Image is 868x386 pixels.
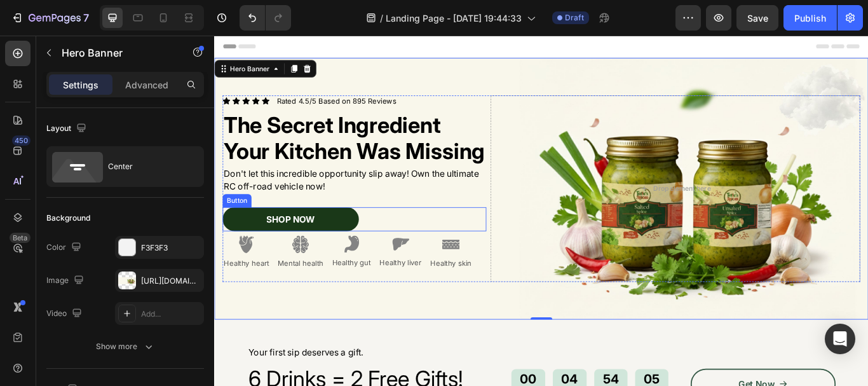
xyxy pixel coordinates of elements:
[83,10,89,25] p: 7
[96,340,155,353] div: Show more
[386,11,522,25] span: Landing Page - [DATE] 19:44:33
[46,120,89,137] div: Layout
[141,308,201,320] div: Add...
[108,152,186,181] div: Center
[240,5,291,31] div: Undo/Redo
[141,275,201,287] div: [URL][DOMAIN_NAME]
[125,78,168,92] p: Advanced
[266,233,286,254] img: gempages_585906726994182851-32ef6e8c-59b5-424b-9695-e6c878027d73.svg
[512,174,579,184] div: Drop element here
[565,12,584,24] span: Draft
[783,5,837,31] button: Publish
[46,239,84,256] div: Color
[5,5,95,31] button: 7
[46,305,85,322] div: Video
[794,11,826,25] div: Publish
[46,212,90,224] div: Background
[46,272,86,289] div: Image
[46,335,204,358] button: Show more
[16,33,67,45] div: Hero Banner
[62,45,170,60] p: Hero Banner
[214,36,868,386] iframe: Design area
[380,11,383,25] span: /
[39,363,318,376] p: Your first sip deserves a gift.
[736,5,778,31] button: Save
[252,260,300,271] p: Healthy skin
[63,78,98,92] p: Settings
[747,13,768,24] span: Save
[12,135,31,146] div: 450
[825,324,855,354] div: Open Intercom Messenger
[10,233,31,243] div: Beta
[141,242,201,254] div: F3F3F3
